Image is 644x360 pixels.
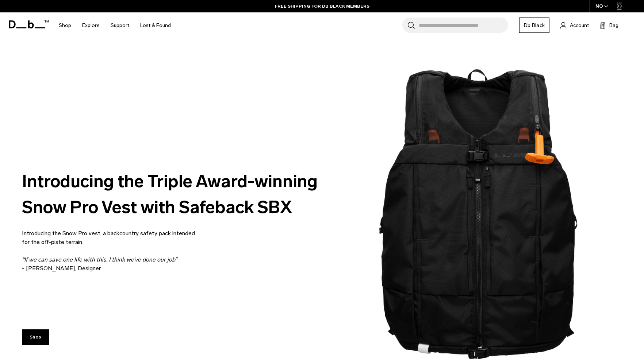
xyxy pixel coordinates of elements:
[275,3,369,9] a: FREE SHIPPING FOR DB BLACK MEMBERS
[609,22,618,29] span: Bag
[22,169,350,220] h1: Introducing the Triple Award-winning Snow Pro Vest with Safeback SBX
[53,12,176,38] nav: Main Navigation
[570,22,589,29] span: Account
[82,12,100,38] a: Explore
[59,12,71,38] a: Shop
[600,21,618,30] button: Bag
[22,220,197,273] p: Introducing the Snow Pro vest, a backcountry safety pack intended for the off-piste terrain. - [P...
[140,12,171,38] a: Lost & Found
[519,18,549,33] a: Db Black
[22,256,177,263] i: “If we can save one life with this, I think we’ve done our job”
[560,21,589,30] a: Account
[111,12,129,38] a: Support
[22,329,49,345] a: Shop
